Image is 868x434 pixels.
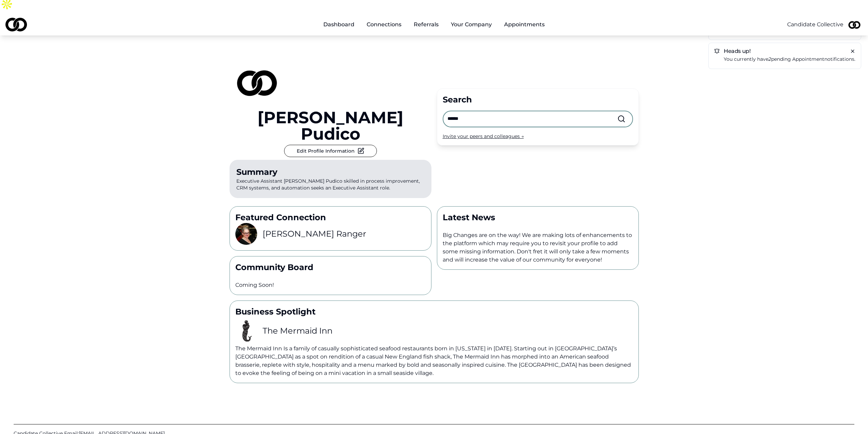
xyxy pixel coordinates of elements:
[318,18,360,31] a: Dashboard
[443,94,633,105] div: Search
[318,18,550,31] nav: Main
[236,167,425,178] div: Summary
[284,145,377,157] button: Edit Profile Information
[714,48,855,54] h5: Heads up!
[235,223,257,245] img: ea629b5c-93d5-40ed-9bd6-a9b0b6749900-IMG_2761-profile_picture.jpeg
[263,325,333,336] h3: The Mermaid Inn
[235,262,426,273] p: Community Board
[235,212,426,223] p: Featured Connection
[235,306,633,317] p: Business Spotlight
[230,55,284,109] img: 126d1970-4131-4eca-9e04-994076d8ae71-2-profile_picture.jpeg
[235,281,426,289] p: Coming Soon!
[230,109,431,142] a: [PERSON_NAME] Pudico
[408,18,444,31] a: Referrals
[724,55,855,63] a: You currently have2pending appointmentnotifications.
[235,320,257,342] img: 2536d4df-93e4-455f-9ee8-7602d4669c22-images-images-profile_picture.png
[263,228,366,239] h3: [PERSON_NAME] Ranger
[230,160,431,198] p: Executive Assistant [PERSON_NAME] Pudico skilled in process improvement, CRM systems, and automat...
[445,18,497,31] button: Your Company
[787,20,843,29] button: Candidate Collective
[361,18,407,31] a: Connections
[792,56,824,62] span: appointment
[235,345,633,377] p: The Mermaid Inn Is a family of casually sophisticated seafood restaurants born in [US_STATE] in [...
[443,231,633,264] p: Big Changes are on the way! We are making lots of enhancements to the platform which may require ...
[499,18,550,31] a: Appointments
[724,55,855,63] p: You currently have pending notifications.
[443,212,633,223] p: Latest News
[443,133,633,140] div: Invite your peers and colleagues →
[5,18,27,31] img: logo
[846,16,863,33] img: 126d1970-4131-4eca-9e04-994076d8ae71-2-profile_picture.jpeg
[768,56,771,62] em: 2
